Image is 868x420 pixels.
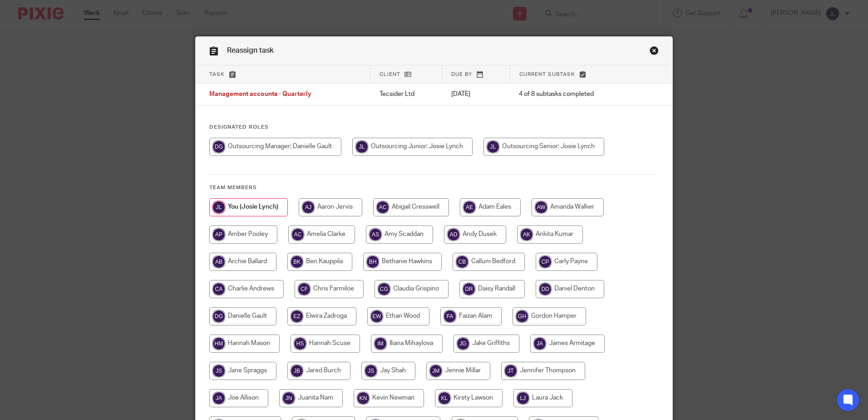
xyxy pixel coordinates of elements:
td: 4 of 8 subtasks completed [510,84,636,105]
a: Close this dialog window [650,46,659,58]
span: Client [380,72,400,77]
p: [DATE] [451,90,501,99]
span: Reassign task [227,47,274,54]
span: Management accounts - Quarterly [209,91,311,98]
h4: Team members [209,184,659,191]
span: Due by [451,72,472,77]
p: Tecsider Ltd [380,90,433,99]
span: Current subtask [519,72,575,77]
span: Task [209,72,225,77]
h4: Designated Roles [209,124,659,131]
